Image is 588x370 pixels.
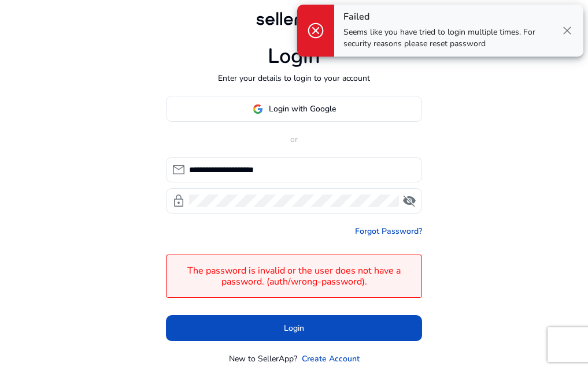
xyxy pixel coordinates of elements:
a: Create Account [302,353,360,365]
a: Forgot Password? [355,225,422,237]
p: Seems like you have tried to login multiple times. For security reasons please reset password [343,27,558,50]
span: lock [172,194,186,208]
span: cancel [306,21,325,40]
button: Login [166,315,422,341]
span: Login [284,322,304,334]
img: google-logo.svg [253,104,263,114]
span: close [560,24,574,38]
p: New to SellerApp? [229,353,297,365]
span: mail [172,163,186,177]
h1: Login [268,44,320,69]
h4: Failed [343,12,558,23]
button: Login with Google [166,96,422,122]
span: Login with Google [269,103,336,115]
p: Enter your details to login to your account [218,72,370,84]
h4: The password is invalid or the user does not have a password. (auth/wrong-password). [172,266,416,287]
p: or [166,133,422,145]
span: visibility_off [402,194,416,208]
